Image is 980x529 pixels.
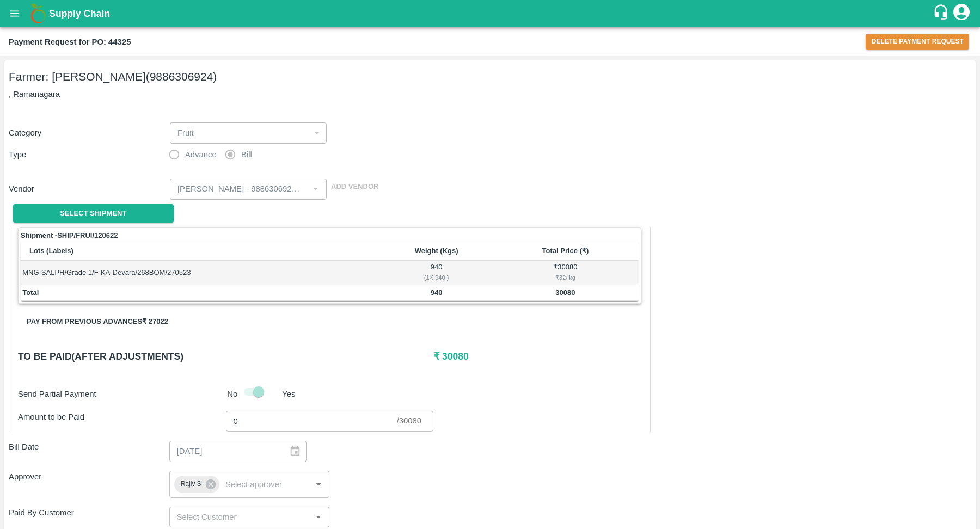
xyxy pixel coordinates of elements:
p: Approver [9,471,169,483]
button: Pay from previous advances₹ 27022 [18,312,177,331]
strong: Shipment - SHIP/FRUI/120622 [21,230,118,241]
img: logo [27,3,49,24]
a: Supply Chain [49,6,933,21]
div: ( 1 X 940 ) [382,273,491,282]
b: Weight (Kgs) [415,247,458,255]
p: Fruit [177,127,194,139]
button: Delete Payment Request [866,34,969,50]
div: ₹ 32 / kg [494,273,636,282]
input: Bill Date [169,441,280,462]
b: Payment Request for PO: 44325 [9,38,131,46]
p: Paid By Customer [9,507,169,519]
button: open drawer [2,1,27,26]
p: Amount to be Paid [18,411,226,423]
button: Open [311,510,326,524]
p: Type [9,149,169,161]
div: Rajiv S [174,476,219,493]
div: account of current user [952,2,971,25]
p: , Ramanagara [9,88,971,100]
h6: To be paid(After adjustments) [18,349,433,364]
b: 940 [431,288,443,297]
span: Bill [241,149,252,161]
button: Open [311,477,326,491]
p: Send Partial Payment [18,388,223,400]
p: Yes [282,388,295,400]
span: Rajiv S [174,478,208,490]
td: MNG-SALPH/Grade 1/F-KA-Devara/268BOM/270523 [21,261,381,285]
input: Select Vendor [173,182,305,196]
input: Partial Amount [226,411,397,432]
input: Select Customer [173,510,309,524]
input: Select approver [221,477,294,491]
h5: Farmer: [PERSON_NAME] (9886306924) [9,69,971,84]
h6: ₹ 30080 [433,349,641,364]
p: Category [9,127,166,139]
b: Total [22,288,39,297]
b: Total Price (₹) [542,247,589,255]
td: 940 [381,261,492,285]
span: Advance [185,149,217,161]
span: Select Shipment [60,207,126,220]
p: Bill Date [9,441,169,453]
b: Supply Chain [49,8,110,19]
button: Select Shipment [13,204,174,223]
p: Vendor [9,183,166,195]
b: Lots (Labels) [29,247,73,255]
p: No [227,388,237,400]
b: 30080 [555,288,575,297]
td: ₹ 30080 [492,261,638,285]
div: customer-support [933,4,952,23]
